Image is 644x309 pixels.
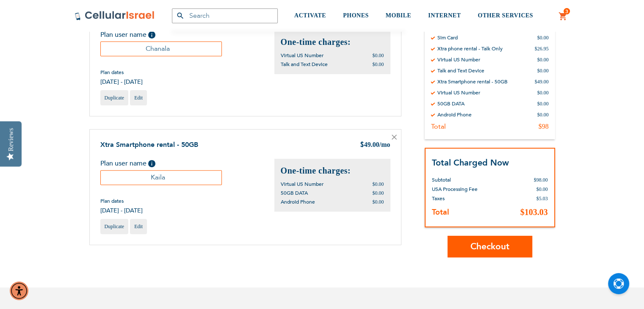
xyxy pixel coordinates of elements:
[148,31,155,39] span: Help
[294,12,326,19] span: ACTIVATE
[565,8,568,15] span: 3
[432,186,478,193] span: USA Processing Fee
[105,95,124,101] span: Duplicate
[100,30,146,39] span: Plan user name
[373,199,384,205] span: $0.00
[536,187,548,193] span: $0.00
[432,194,504,204] th: Taxes
[10,281,28,300] div: Accessibility Menu
[281,61,328,68] span: Talk and Text Device
[130,90,147,105] a: Edit
[537,111,549,118] div: $0.00
[437,78,508,85] div: Xtra Smartphone rental - 50GB
[105,223,124,229] span: Duplicate
[437,67,484,74] div: Talk and Text Device
[100,159,146,168] span: Plan user name
[148,160,155,167] span: Help
[172,8,278,23] input: Search
[432,169,504,185] th: Subtotal
[437,89,480,96] div: Virtual US Number
[134,223,143,229] span: Edit
[373,61,384,67] span: $0.00
[431,122,446,131] div: Total
[100,219,129,234] a: Duplicate
[470,241,509,253] span: Checkout
[281,199,315,205] span: Android Phone
[428,12,461,19] span: INTERNET
[281,181,323,188] span: Virtual US Number
[100,69,143,76] span: Plan dates
[281,190,308,196] span: 50GB DATA
[100,140,198,149] a: Xtra Smartphone rental - 50GB
[437,56,480,63] div: Virtual US Number
[373,190,384,196] span: $0.00
[437,34,458,41] div: Sim Card
[537,89,549,96] div: $0.00
[437,45,503,52] div: Xtra phone rental - Talk Only
[100,207,143,215] span: [DATE] - [DATE]
[100,198,143,204] span: Plan dates
[281,36,384,48] h2: One-time charges:
[373,181,384,187] span: $0.00
[373,52,384,58] span: $0.00
[100,90,129,105] a: Duplicate
[558,11,568,22] a: 3
[386,12,412,19] span: MOBILE
[534,177,548,183] span: $98.00
[130,219,147,234] a: Edit
[536,196,548,202] span: $5.03
[281,52,323,59] span: Virtual US Number
[537,56,549,63] div: $0.00
[7,128,15,151] div: Reviews
[537,34,549,41] div: $0.00
[520,208,548,217] span: $103.03
[537,67,549,74] div: $0.00
[360,141,364,150] span: $
[379,141,390,148] span: /mo
[539,122,549,131] div: $98
[75,11,155,21] img: Cellular Israel Logo
[134,95,143,101] span: Edit
[437,111,472,118] div: Android Phone
[100,78,143,86] span: [DATE] - [DATE]
[478,12,533,19] span: OTHER SERVICES
[448,236,532,258] button: Checkout
[537,100,549,107] div: $0.00
[343,12,369,19] span: PHONES
[432,207,449,218] strong: Total
[432,157,509,168] strong: Total Charged Now
[535,78,549,85] div: $49.00
[535,45,549,52] div: $26.95
[360,140,390,150] div: 49.00
[437,100,464,107] div: 50GB DATA
[281,165,384,177] h2: One-time charges:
